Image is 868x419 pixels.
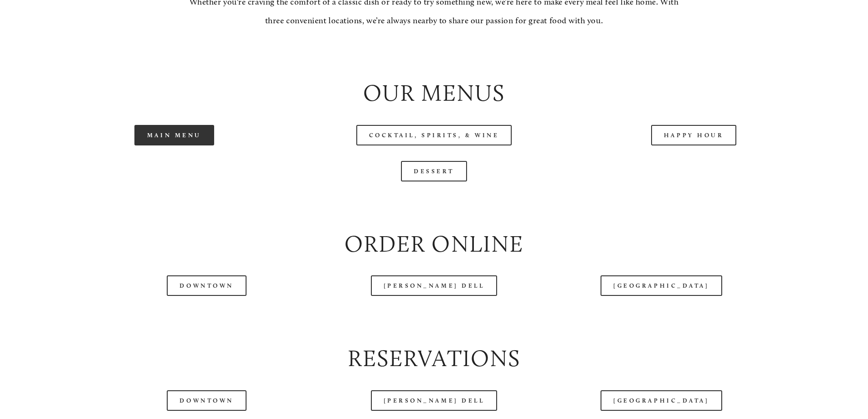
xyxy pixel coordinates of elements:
a: [PERSON_NAME] Dell [371,390,498,411]
a: Downtown [167,390,246,411]
a: [GEOGRAPHIC_DATA] [601,390,722,411]
h2: Order Online [52,228,816,260]
h2: Our Menus [52,77,816,109]
a: Main Menu [134,125,214,145]
a: Downtown [167,275,246,296]
a: [PERSON_NAME] Dell [371,275,498,296]
a: Cocktail, Spirits, & Wine [356,125,512,145]
h2: Reservations [52,342,816,375]
a: Dessert [401,161,467,181]
a: Happy Hour [651,125,737,145]
a: [GEOGRAPHIC_DATA] [601,275,722,296]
